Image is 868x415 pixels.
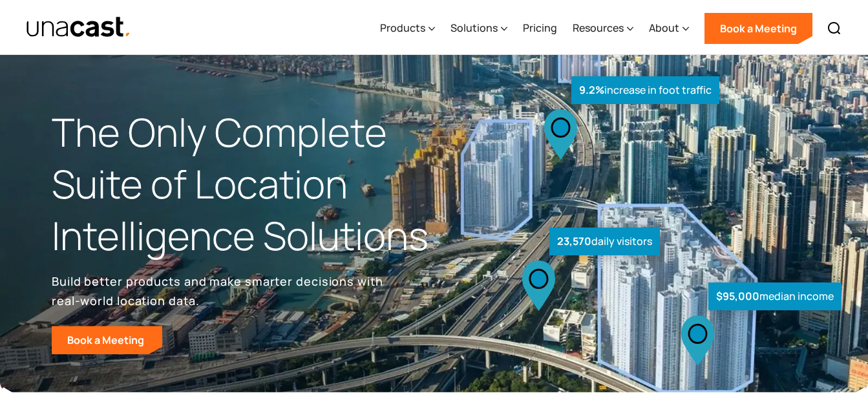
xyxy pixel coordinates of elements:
img: Unacast text logo [26,16,131,39]
div: median income [708,282,842,310]
strong: 9.2% [579,83,604,97]
img: Search icon [827,21,842,36]
div: About [649,20,679,36]
a: home [26,16,131,39]
div: Resources [573,20,624,36]
a: Book a Meeting [52,326,162,354]
div: daily visitors [549,228,660,255]
a: Pricing [523,2,557,55]
div: About [649,2,689,55]
strong: 23,570 [557,234,591,248]
div: Products [380,2,435,55]
div: Products [380,20,425,36]
p: Build better products and make smarter decisions with real-world location data. [52,271,388,310]
a: Book a Meeting [704,13,812,44]
strong: $95,000 [716,289,759,303]
div: Resources [573,2,633,55]
h1: The Only Complete Suite of Location Intelligence Solutions [52,107,434,261]
div: Solutions [450,20,498,36]
div: increase in foot traffic [571,76,719,104]
div: Solutions [450,2,507,55]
